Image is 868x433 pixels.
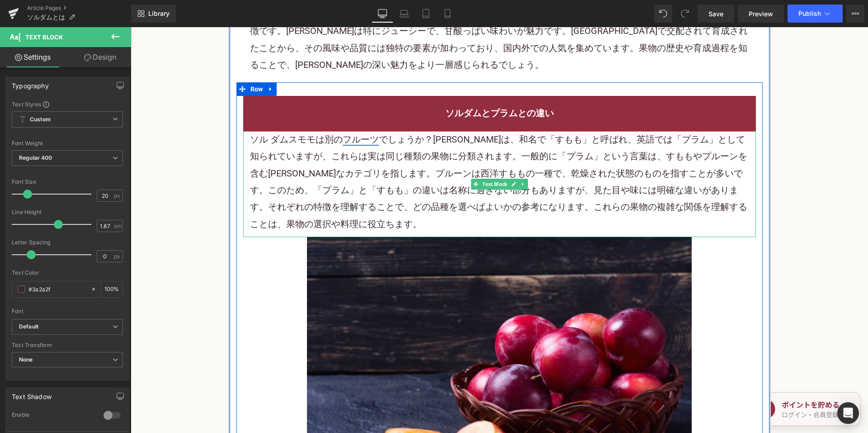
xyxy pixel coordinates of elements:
[798,10,821,17] span: Publish
[119,104,618,205] p: ソル ダム は別の でしょうか？[PERSON_NAME]は、和名で「すもも」と呼ばれ、英語では「プラム」として知られていますが、これらは実は同じ種類の果物に分類されます。一般的に「プラム」とい...
[114,193,122,199] span: px
[25,33,63,41] span: Text Block
[119,78,618,95] h2: ソルダムとプラムとの違い
[192,157,309,168] a: プラム」と「すもも」の違い
[12,308,123,314] div: Font
[212,107,248,118] a: フルーツ
[12,388,52,400] div: Text Shadow
[12,77,49,90] div: Typography
[708,9,723,19] span: Save
[12,342,123,348] div: Text Transform
[67,47,133,67] a: Design
[114,223,122,229] span: em
[749,9,773,19] span: Preview
[101,281,123,297] div: %
[846,5,864,23] button: More
[27,5,131,12] a: Article Pages
[27,14,65,21] span: ソルダムとは
[28,284,86,294] input: Color
[415,5,437,23] a: Tablet
[738,5,784,23] a: Preview
[114,253,122,259] span: px
[12,100,123,108] div: Text Styles
[654,5,672,23] button: Undo
[19,154,52,161] b: Regular 400
[158,107,185,118] a: スモモ
[437,5,458,23] a: Mobile
[131,5,176,23] a: New Library
[12,411,94,421] div: Enable
[12,239,123,246] div: Letter Spacing
[12,179,123,185] div: Font Size
[350,152,378,162] span: Text Block
[837,402,859,424] div: Open Intercom Messenger
[19,323,38,331] i: Default
[12,140,123,147] div: Font Weight
[30,116,51,124] b: Custom
[134,55,146,69] a: Expand / Collapse
[393,5,415,23] a: Laptop
[372,5,393,23] a: Desktop
[118,55,135,69] span: Row
[676,5,694,23] button: Redo
[388,152,397,162] a: Expand / Collapse
[788,5,843,23] button: Publish
[12,270,123,276] div: Text Color
[19,356,33,363] b: None
[148,10,170,18] span: Library
[12,209,123,215] div: Line Height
